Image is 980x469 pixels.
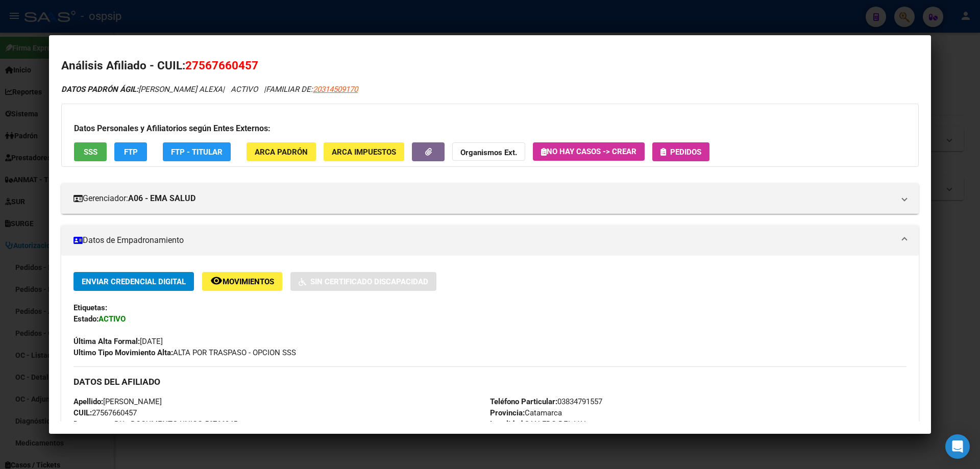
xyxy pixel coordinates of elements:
mat-expansion-panel-header: Datos de Empadronamiento [61,225,919,256]
span: SSS [84,147,97,157]
span: DU - DOCUMENTO UNICO 56766045 [73,419,237,429]
button: Pedidos [652,142,709,161]
strong: DATOS PADRÓN ÁGIL: [61,85,138,94]
button: ARCA Padrón [247,142,316,161]
button: SSS [74,142,107,161]
span: ALTA POR TRASPASO - OPCION SSS [73,348,296,357]
i: | ACTIVO | [61,85,358,94]
span: FTP - Titular [171,147,223,157]
button: No hay casos -> Crear [533,142,645,161]
button: Enviar Credencial Digital [73,272,194,291]
strong: Documento: [73,419,114,429]
strong: ACTIVO [99,314,126,324]
strong: Organismos Ext. [460,148,517,157]
span: [DATE] [73,337,163,346]
h2: Análisis Afiliado - CUIL: [61,57,919,75]
strong: CUIL: [73,408,92,417]
mat-icon: remove_red_eye [210,275,223,287]
button: ARCA Impuestos [324,142,404,161]
span: Movimientos [223,277,274,286]
strong: Etiquetas: [73,303,107,312]
mat-expansion-panel-header: Gerenciador:A06 - EMA SALUD [61,183,919,214]
span: Catamarca [490,408,562,417]
strong: Provincia: [490,408,525,417]
span: ARCA Padrón [255,147,308,157]
span: 20314509170 [313,85,358,94]
span: Enviar Credencial Digital [82,277,186,286]
strong: Estado: [73,314,99,324]
button: Sin Certificado Discapacidad [290,272,436,291]
span: [PERSON_NAME] ALEXA [61,85,223,94]
button: Organismos Ext. [452,142,525,161]
mat-panel-title: Gerenciador: [73,192,894,205]
h3: Datos Personales y Afiliatorios según Entes Externos: [74,122,906,135]
div: Open Intercom Messenger [945,434,970,459]
button: FTP - Titular [163,142,231,161]
span: 27567660457 [185,59,258,72]
span: FTP [124,147,138,157]
strong: A06 - EMA SALUD [128,192,195,205]
button: FTP [114,142,147,161]
strong: Última Alta Formal: [73,337,140,346]
strong: Ultimo Tipo Movimiento Alta: [73,348,173,357]
strong: Teléfono Particular: [490,397,557,406]
span: [PERSON_NAME] [73,397,162,406]
h3: DATOS DEL AFILIADO [73,376,906,387]
strong: Localidad: [490,419,525,429]
span: Pedidos [670,147,701,157]
span: No hay casos -> Crear [541,147,636,156]
span: FAMILIAR DE: [266,85,358,94]
span: ARCA Impuestos [332,147,396,157]
strong: Apellido: [73,397,103,406]
span: Sin Certificado Discapacidad [310,277,428,286]
span: 27567660457 [73,408,137,417]
span: 03834791557 [490,397,602,406]
mat-panel-title: Datos de Empadronamiento [73,234,894,246]
span: SAN FDO DEL VAL [490,419,588,429]
button: Movimientos [202,272,282,291]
